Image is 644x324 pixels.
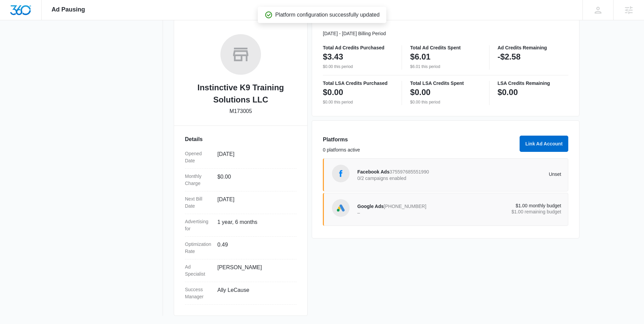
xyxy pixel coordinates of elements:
dd: [DATE] [217,150,291,164]
div: Advertising for1 year, 6 months [185,214,296,237]
dt: Ad Specialist [185,263,212,278]
span: Ad Pausing [52,6,85,13]
span: [PHONE_NUMBER] [384,204,426,209]
p: LSA Credits Remaining [498,81,568,86]
p: M173005 [230,107,252,115]
span: Facebook Ads [357,169,389,175]
dt: Monthly Charge [185,173,212,187]
div: Opened Date[DATE] [185,146,296,169]
p: $0.00 this period [410,99,481,105]
p: $0.00 [410,87,430,98]
p: Total Ad Credits Spent [410,45,481,50]
p: [DATE] - [DATE] Billing Period [323,30,568,37]
p: 0/2 campaigns enabled [357,176,459,181]
p: -$2.58 [498,51,521,62]
h3: Platforms [323,136,516,144]
p: $3.43 [323,51,343,62]
dd: 1 year, 6 months [217,218,291,232]
img: Google Ads [336,203,346,213]
dd: [PERSON_NAME] [217,263,291,278]
div: Next Bill Date[DATE] [185,191,296,214]
a: Google AdsGoogle Ads[PHONE_NUMBER]–$1.00 monthly budget$1.00 remaining budget [323,193,568,226]
p: – [357,210,459,215]
p: Unset [459,172,562,177]
div: Success ManagerAlly LeCause [185,282,296,305]
p: $0.00 [323,87,343,98]
p: Total Ad Credits Purchased [323,45,393,50]
dd: [DATE] [217,195,291,210]
dt: Advertising for [185,218,212,232]
a: Facebook AdsFacebook Ads3755976855519900/2 campaigns enabledUnset [323,158,568,191]
p: $0.00 [498,87,518,98]
p: Ad Credits Remaining [498,45,568,50]
img: Facebook Ads [336,168,346,179]
p: $0.00 this period [323,64,393,70]
p: Total LSA Credits Spent [410,81,481,86]
h2: Instinctive K9 Training Solutions LLC [185,82,296,106]
dt: Success Manager [185,286,212,300]
p: Platform configuration successfully updated [275,11,380,19]
p: 0 platforms active [323,146,516,154]
dd: 0.49 [217,241,291,255]
dd: $0.00 [217,173,291,187]
dt: Next Bill Date [185,195,212,210]
div: Optimization Rate0.49 [185,237,296,259]
p: $1.00 monthly budget [459,203,562,208]
p: $1.00 remaining budget [459,209,562,214]
p: $6.01 this period [410,64,481,70]
p: Total LSA Credits Purchased [323,81,393,86]
span: 375597685551990 [389,169,429,175]
p: $6.01 [410,51,430,62]
dt: Opened Date [185,150,212,164]
h3: Details [185,135,296,143]
dd: Ally LeCause [217,286,291,300]
div: Monthly Charge$0.00 [185,169,296,191]
dt: Optimization Rate [185,241,212,255]
span: Google Ads [357,204,384,209]
button: Link Ad Account [520,136,568,152]
p: $0.00 this period [323,99,393,105]
div: Ad Specialist[PERSON_NAME] [185,259,296,282]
